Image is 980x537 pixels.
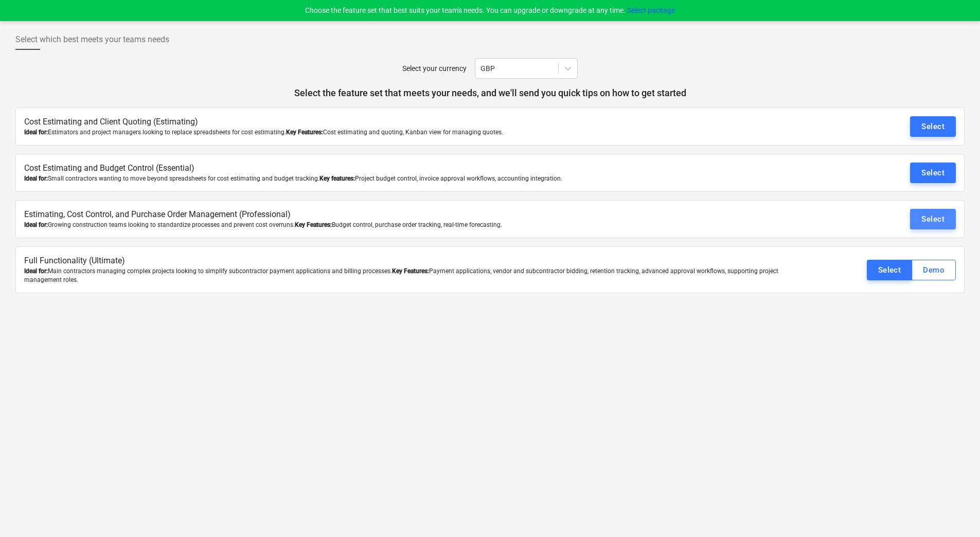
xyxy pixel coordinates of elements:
[319,175,355,182] b: Key features:
[921,120,945,133] div: Select
[15,33,169,46] span: Select which best meets your teams needs
[24,221,48,228] b: Ideal for:
[402,63,467,74] p: Select your currency
[923,263,945,277] div: Demo
[910,163,956,183] button: Select
[24,267,48,275] b: Ideal for:
[24,221,800,229] div: Growing construction teams looking to standardize processes and prevent cost overruns. Budget con...
[24,209,800,221] p: Estimating, Cost Control, and Purchase Order Management (Professional)
[24,267,800,284] div: Main contractors managing complex projects looking to simplify subcontractor payment applications...
[24,128,800,137] div: Estimators and project managers looking to replace spreadsheets for cost estimating. Cost estimat...
[24,175,48,182] b: Ideal for:
[24,174,800,183] div: Small contractors wanting to move beyond spreadsheets for cost estimating and budget tracking. Pr...
[929,488,980,537] iframe: Chat Widget
[305,5,675,16] p: Choose the feature set that best suits your team's needs. You can upgrade or downgrade at any time.
[910,209,956,229] button: Select
[24,163,800,174] p: Cost Estimating and Budget Control (Essential)
[867,260,913,280] button: Select
[627,5,675,16] button: Select package
[910,116,956,137] button: Select
[24,129,48,136] b: Ideal for:
[286,129,323,136] b: Key Features:
[295,221,332,228] b: Key Features:
[878,263,901,277] div: Select
[15,87,965,99] p: Select the feature set that meets your needs, and we'll send you quick tips on how to get started
[24,255,800,267] p: Full Functionality (Ultimate)
[921,166,945,180] div: Select
[912,260,956,280] button: Demo
[921,212,945,226] div: Select
[24,116,800,128] p: Cost Estimating and Client Quoting (Estimating)
[392,267,429,275] b: Key Features:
